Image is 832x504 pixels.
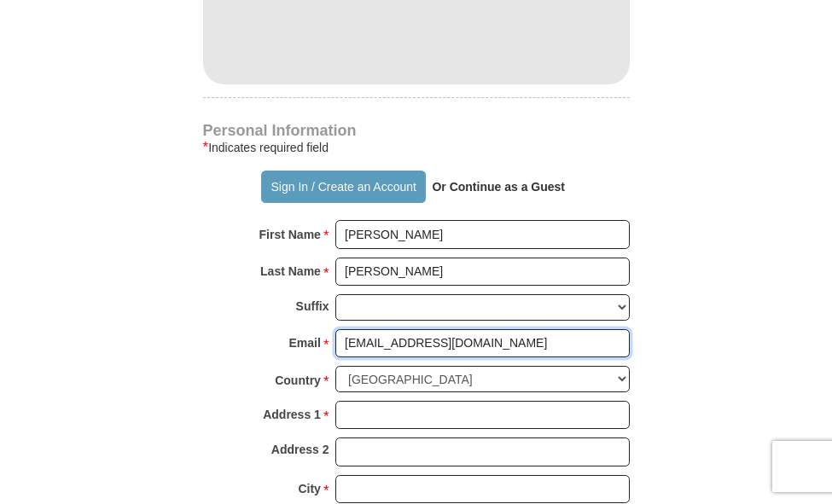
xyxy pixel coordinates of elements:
[260,259,321,283] strong: Last Name
[259,223,321,246] strong: First Name
[432,180,565,194] strong: Or Continue as a Guest
[296,294,329,318] strong: Suffix
[289,331,321,355] strong: Email
[203,137,630,158] div: Indicates required field
[298,477,320,501] strong: City
[203,124,630,137] h4: Personal Information
[261,171,426,203] button: Sign In / Create an Account
[271,437,329,461] strong: Address 2
[275,368,321,392] strong: Country
[263,403,321,426] strong: Address 1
